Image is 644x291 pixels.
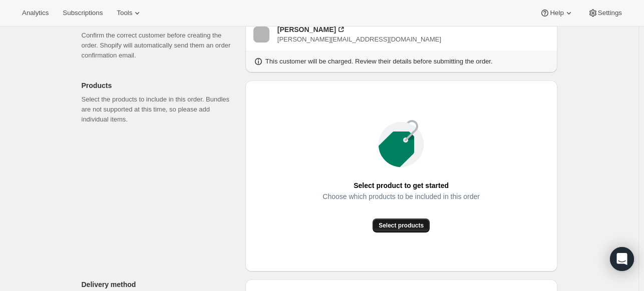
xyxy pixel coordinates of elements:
p: Confirm the correct customer before creating the order. Shopify will automatically send them an o... [82,30,237,60]
span: Select product to get started [354,178,449,192]
button: Tools [111,6,148,20]
button: Subscriptions [57,6,109,20]
span: Subscriptions [63,9,103,17]
p: Products [82,80,237,90]
button: Settings [582,6,628,20]
span: Select products [379,221,424,229]
p: This customer will be charged. Review their details before submitting the order. [265,56,493,66]
span: Help [550,9,563,17]
span: Ashley Cox [253,26,269,42]
p: Delivery method [82,279,237,289]
span: Tools [117,9,132,17]
button: Help [534,6,579,20]
p: Select the products to include in this order. Bundles are not supported at this time, so please a... [82,94,237,124]
button: Select products [373,218,430,232]
button: Analytics [16,6,55,20]
span: Analytics [22,9,49,17]
div: Open Intercom Messenger [610,247,634,271]
span: Settings [598,9,622,17]
span: Choose which products to be included in this order [323,189,480,203]
span: [PERSON_NAME][EMAIL_ADDRESS][DOMAIN_NAME] [277,35,441,43]
div: [PERSON_NAME] [277,24,336,34]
